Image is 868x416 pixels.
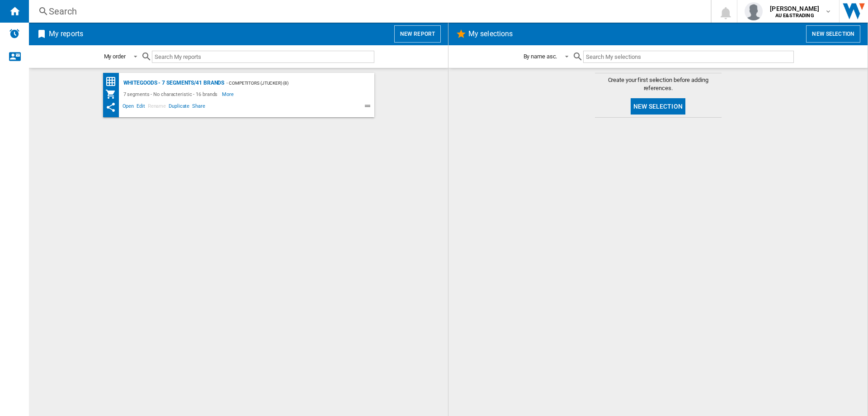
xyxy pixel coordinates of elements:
span: Edit [135,102,146,113]
div: By name asc. [524,53,557,60]
input: Search My reports [152,51,374,63]
span: Rename [146,102,167,113]
img: alerts-logo.svg [9,28,20,39]
span: [PERSON_NAME] [770,4,819,13]
div: My order [104,53,126,60]
span: Create your first selection before adding references. [595,76,722,92]
span: Open [121,102,136,113]
span: Duplicate [167,102,191,113]
div: 7 segments - No characteristic - 16 brands [121,89,222,100]
span: Share [191,102,207,113]
button: New selection [806,25,860,43]
span: More [222,89,235,100]
div: Search [49,5,687,18]
div: Price Matrix [105,76,121,87]
button: New selection [631,98,685,115]
input: Search My selections [583,51,793,63]
button: New report [394,25,441,43]
div: My Assortment [105,89,121,100]
div: - Competitors (jtucker) (8) [224,77,356,89]
b: AU E&STRADING [775,13,814,19]
h2: My reports [47,25,85,43]
img: profile.jpg [745,2,763,20]
h2: My selections [467,25,514,43]
ng-md-icon: This report has been shared with you [105,102,116,113]
div: WHITEGOODS - 7 segments/41 brands [121,77,225,89]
